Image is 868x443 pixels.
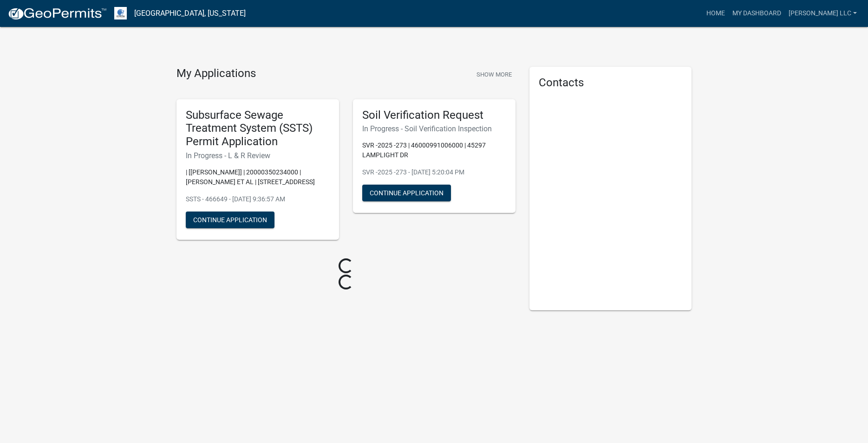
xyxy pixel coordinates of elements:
button: Continue Application [186,212,274,228]
h4: My Applications [176,67,256,81]
p: SVR -2025 -273 | 46000991006000 | 45297 LAMPLIGHT DR [362,141,506,160]
img: Otter Tail County, Minnesota [114,7,127,19]
h6: In Progress - Soil Verification Inspection [362,124,506,133]
h5: Contacts [539,76,683,90]
button: Show More [473,67,516,82]
h5: Soil Verification Request [362,109,506,122]
a: [GEOGRAPHIC_DATA], [US_STATE] [134,6,246,21]
a: [PERSON_NAME] LLC [785,5,861,22]
p: SVR -2025 -273 - [DATE] 5:20:04 PM [362,167,506,177]
h6: In Progress - L & R Review [186,151,330,160]
p: | [[PERSON_NAME]] | 20000350234000 | [PERSON_NAME] ET AL | [STREET_ADDRESS] [186,167,330,187]
a: Home [703,5,729,22]
button: Continue Application [362,185,451,201]
h5: Subsurface Sewage Treatment System (SSTS) Permit Application [186,109,330,148]
a: My Dashboard [729,5,785,22]
p: SSTS - 466649 - [DATE] 9:36:57 AM [186,194,330,204]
